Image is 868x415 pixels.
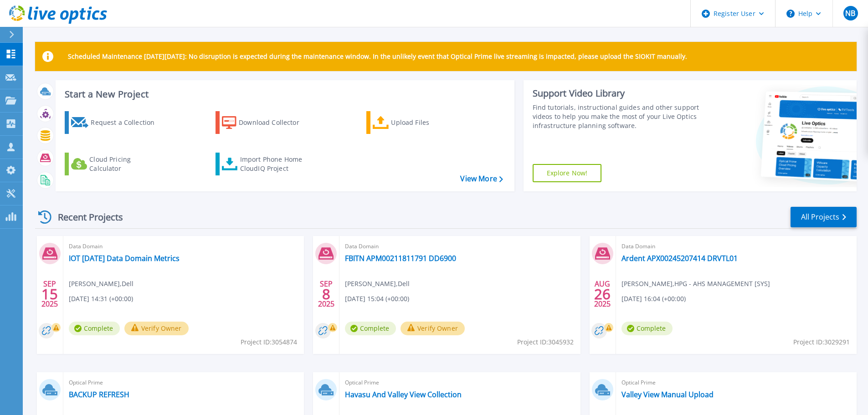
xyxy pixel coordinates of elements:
div: Find tutorials, instructional guides and other support videos to help you make the most of your L... [533,103,703,130]
a: Valley View Manual Upload [621,390,714,399]
a: Cloud Pricing Calculator [65,153,166,175]
a: All Projects [791,207,857,227]
p: Scheduled Maintenance [DATE][DATE]: No disruption is expected during the maintenance window. In t... [68,53,687,60]
button: Verify Owner [124,322,189,335]
div: Recent Projects [35,206,135,228]
div: Download Collector [239,113,312,132]
span: [PERSON_NAME] , Dell [345,279,410,289]
div: Request a Collection [91,113,164,132]
a: Download Collector [216,111,317,134]
a: Havasu And Valley View Collection [345,390,462,399]
span: Complete [621,322,673,335]
span: [PERSON_NAME] , Dell [69,279,134,289]
div: SEP 2025 [41,277,58,311]
span: NB [845,10,855,17]
h3: Start a New Project [65,89,503,99]
span: 15 [41,290,58,298]
span: Project ID: 3029291 [793,337,850,347]
span: [DATE] 16:04 (+00:00) [621,294,686,304]
span: Optical Prime [69,378,298,388]
a: BACKUP REFRESH [69,390,129,399]
span: [PERSON_NAME] , HPG - AHS MANAGEMENT [SYS] [621,279,770,289]
span: Project ID: 3054874 [241,337,297,347]
a: Ardent APX00245207414 DRVTL01 [621,254,738,263]
div: Upload Files [391,113,464,132]
a: Upload Files [366,111,468,134]
span: Optical Prime [345,378,575,388]
span: 8 [322,290,330,298]
div: Cloud Pricing Calculator [89,155,162,173]
span: Data Domain [621,241,851,251]
a: Explore Now! [533,164,602,182]
div: SEP 2025 [318,277,335,311]
div: AUG 2025 [594,277,611,311]
a: Request a Collection [65,111,166,134]
button: Verify Owner [401,322,465,335]
span: Optical Prime [621,378,851,388]
div: Import Phone Home CloudIQ Project [240,155,311,173]
span: [DATE] 15:04 (+00:00) [345,294,409,304]
span: 26 [594,290,611,298]
div: Support Video Library [533,87,703,99]
span: Complete [69,322,120,335]
span: Project ID: 3045932 [517,337,574,347]
span: Data Domain [345,241,575,251]
span: Complete [345,322,396,335]
a: FBITN APM00211811791 DD6900 [345,254,456,263]
a: IOT [DATE] Data Domain Metrics [69,254,180,263]
span: [DATE] 14:31 (+00:00) [69,294,133,304]
span: Data Domain [69,241,298,251]
a: View More [460,174,503,183]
